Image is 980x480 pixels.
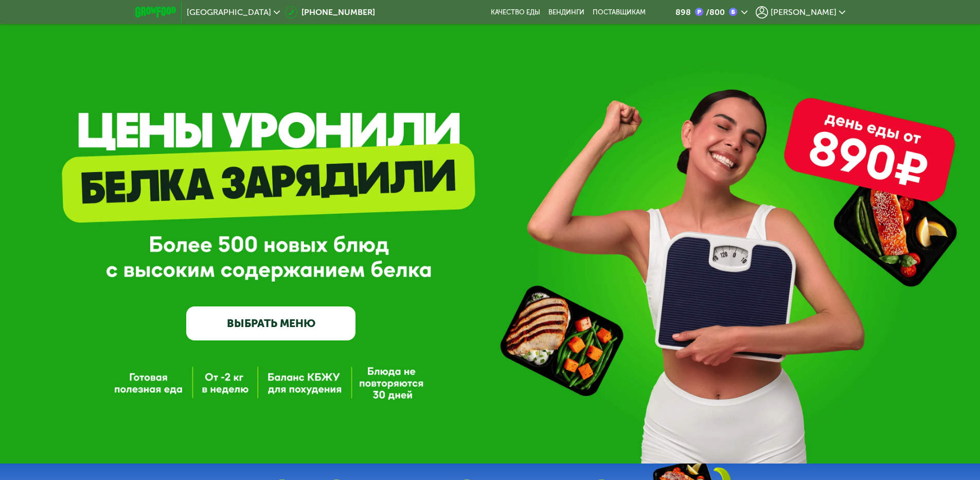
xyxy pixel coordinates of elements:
a: Вендинги [548,8,584,16]
div: поставщикам [593,8,646,16]
a: ВЫБРАТЬ МЕНЮ [186,306,355,340]
a: Качество еды [491,8,540,16]
a: [PHONE_NUMBER] [285,6,375,19]
div: 898 [675,8,691,16]
span: [GEOGRAPHIC_DATA] [187,8,271,16]
span: [PERSON_NAME] [771,8,836,16]
div: 800 [703,8,725,16]
span: / [706,7,709,17]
